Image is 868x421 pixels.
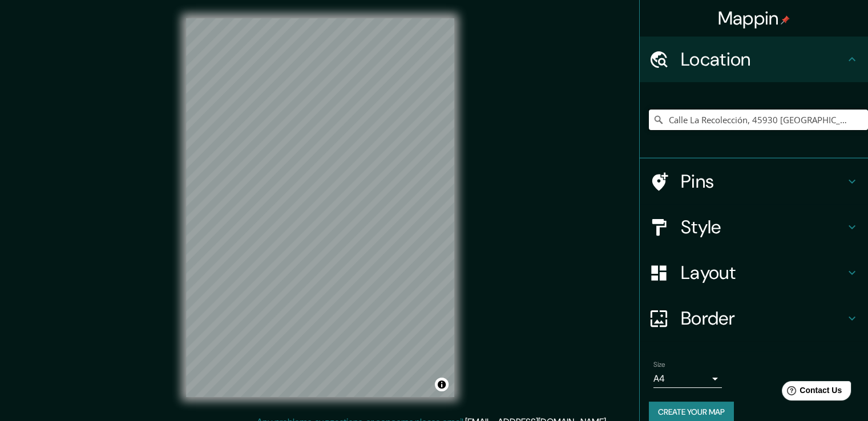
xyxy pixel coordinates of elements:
[640,295,868,341] div: Border
[681,307,845,330] h4: Border
[435,378,449,391] button: Toggle attribution
[186,18,454,397] canvas: Map
[681,170,845,193] h4: Pins
[640,250,868,295] div: Layout
[781,15,790,25] img: pin-icon.png
[718,7,790,30] h4: Mappin
[653,370,722,388] div: A4
[640,204,868,250] div: Style
[653,360,665,370] label: Size
[681,261,845,284] h4: Layout
[681,216,845,238] h4: Style
[649,110,868,130] input: Pick your city or area
[766,377,855,408] iframe: Help widget launcher
[681,48,845,71] h4: Location
[640,37,868,82] div: Location
[640,159,868,204] div: Pins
